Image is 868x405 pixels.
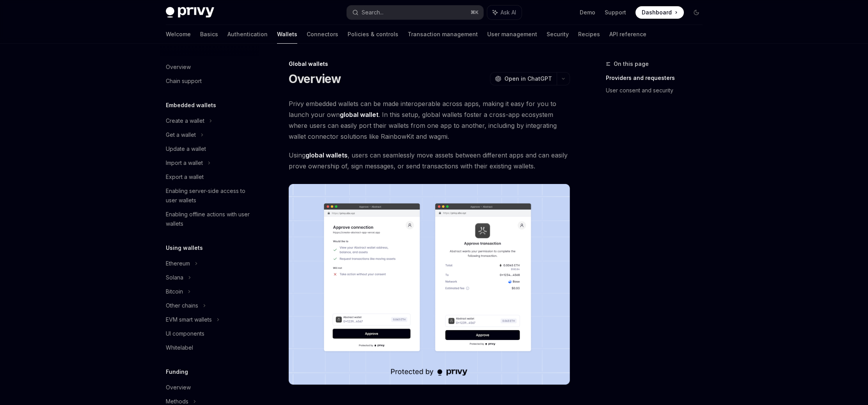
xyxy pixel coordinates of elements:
[501,9,516,16] span: Ask AI
[347,5,483,19] button: Search...⌘K
[348,25,398,44] a: Policies & controls
[166,383,191,392] div: Overview
[470,9,479,16] span: ⌘ K
[166,186,255,205] div: Enabling server-side access to user wallets
[690,6,703,19] button: Toggle dark mode
[305,151,348,159] strong: global wallets
[166,144,206,154] div: Update a wallet
[166,172,204,182] div: Export a wallet
[606,72,709,84] a: Providers and requesters
[166,210,255,228] div: Enabling offline actions with user wallets
[490,72,557,85] button: Open in ChatGPT
[289,60,570,68] div: Global wallets
[166,329,204,338] div: UI components
[166,101,216,110] h5: Embedded wallets
[160,74,259,88] a: Chain support
[578,25,600,44] a: Recipes
[606,84,709,97] a: User consent and security
[362,8,383,17] div: Search...
[166,287,183,296] div: Bitcoin
[160,142,259,156] a: Update a wallet
[166,25,191,44] a: Welcome
[160,170,259,184] a: Export a wallet
[166,130,196,140] div: Get a wallet
[160,184,259,207] a: Enabling server-side access to user wallets
[487,5,522,19] button: Ask AI
[166,243,203,253] h5: Using wallets
[504,75,552,83] span: Open in ChatGPT
[277,25,297,44] a: Wallets
[166,62,191,72] div: Overview
[340,111,378,118] strong: global wallet
[166,259,190,268] div: Ethereum
[289,184,570,385] img: images/Crossapp.png
[289,72,341,86] h1: Overview
[160,380,259,394] a: Overview
[635,6,684,19] a: Dashboard
[307,25,338,44] a: Connectors
[580,9,595,16] a: Demo
[166,315,212,324] div: EVM smart wallets
[166,7,214,18] img: dark logo
[487,25,537,44] a: User management
[166,343,193,352] div: Whitelabel
[200,25,218,44] a: Basics
[289,98,570,142] span: Privy embedded wallets can be made interoperable across apps, making it easy for you to launch yo...
[605,9,626,16] a: Support
[609,25,646,44] a: API reference
[166,158,203,168] div: Import a wallet
[614,59,649,69] span: On this page
[289,150,570,172] span: Using , users can seamlessly move assets between different apps and can easily prove ownership of...
[547,25,569,44] a: Security
[166,367,188,377] h5: Funding
[408,25,478,44] a: Transaction management
[642,9,672,16] span: Dashboard
[166,116,204,126] div: Create a wallet
[166,273,183,282] div: Solana
[227,25,268,44] a: Authentication
[166,301,198,310] div: Other chains
[166,76,202,86] div: Chain support
[160,207,259,231] a: Enabling offline actions with user wallets
[160,60,259,74] a: Overview
[160,327,259,341] a: UI components
[160,341,259,355] a: Whitelabel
